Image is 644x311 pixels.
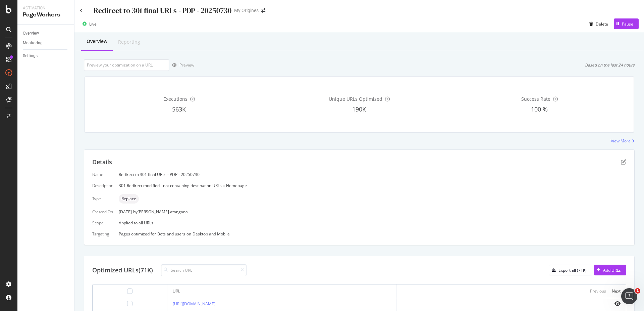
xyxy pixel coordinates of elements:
[234,7,259,14] div: My Origines
[173,288,180,294] div: URL
[89,21,97,27] div: Live
[172,105,186,113] span: 563K
[596,21,608,27] div: Delete
[80,9,83,13] a: Click to go back
[590,287,606,295] button: Previous
[23,52,69,59] a: Settings
[612,288,621,294] div: Next
[94,5,231,16] div: Redirect to 301 final URLs - PDP - 20250730
[549,265,592,275] button: Export all (71K)
[92,209,113,215] div: Created On
[23,5,69,11] div: Activation
[161,264,247,276] input: Search URL
[612,287,621,295] button: Next
[23,30,69,37] a: Overview
[585,62,635,68] div: Based on the last 24 hours
[352,105,366,113] span: 190K
[261,8,265,13] div: arrow-right-arrow-left
[521,96,550,102] span: Success Rate
[603,267,621,273] div: Add URLs
[157,231,185,237] div: Bots and users
[119,194,139,204] div: neutral label
[92,231,113,237] div: Targeting
[92,183,113,188] div: Description
[614,18,639,29] button: Pause
[590,288,606,294] div: Previous
[92,266,153,275] div: Optimized URLs (71K)
[92,158,112,167] div: Details
[635,288,640,294] span: 1
[92,220,113,226] div: Scope
[119,172,626,177] div: Redirect to 301 final URLs - PDP - 20250730
[23,11,69,19] div: PageWorkers
[621,288,637,304] iframe: Intercom live chat
[121,197,136,201] span: Replace
[558,267,587,273] div: Export all (71K)
[23,40,43,47] div: Monitoring
[329,96,382,102] span: Unique URLs Optimized
[133,209,188,215] div: by [PERSON_NAME].atangana
[92,172,626,237] div: Applied to all URLs
[611,138,635,144] a: View More
[173,301,215,307] a: [URL][DOMAIN_NAME]
[611,138,631,144] div: View More
[531,105,548,113] span: 100 %
[193,231,230,237] div: Desktop and Mobile
[87,38,107,45] div: Overview
[92,196,113,202] div: Type
[119,209,626,215] div: [DATE]
[169,60,194,71] button: Preview
[587,18,608,29] button: Delete
[23,40,69,47] a: Monitoring
[179,62,194,68] div: Preview
[163,96,187,102] span: Executions
[119,183,626,188] div: 301 Redirect modified - not containing destination URLs = Homepage
[23,52,38,59] div: Settings
[92,172,113,177] div: Name
[622,21,633,27] div: Pause
[23,30,39,37] div: Overview
[84,59,169,71] input: Preview your optimization on a URL
[118,39,140,45] div: Reporting
[614,301,621,306] i: eye
[621,159,626,165] div: pen-to-square
[594,265,626,275] button: Add URLs
[119,231,626,237] div: Pages optimized for on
